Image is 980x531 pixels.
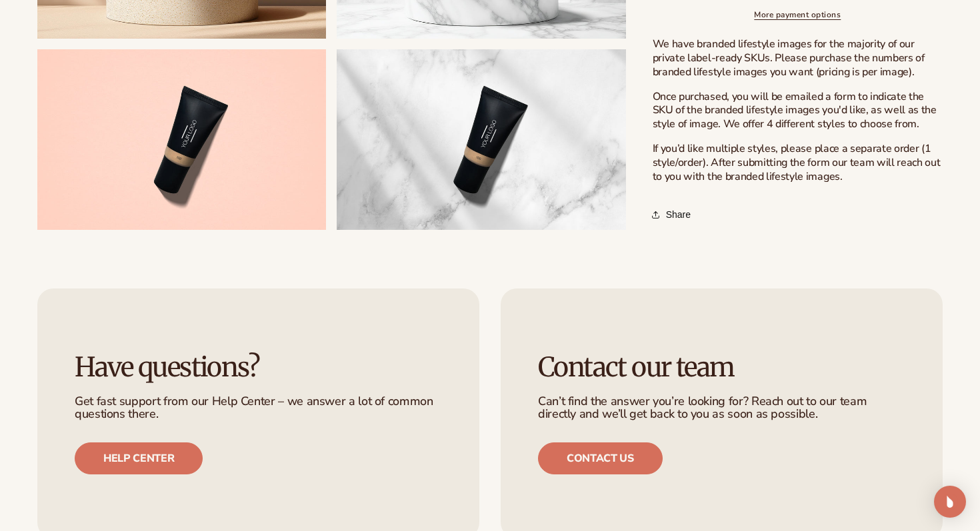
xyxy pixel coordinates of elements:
a: Help center [75,442,203,474]
div: Open Intercom Messenger [934,486,966,518]
a: Contact us [538,442,663,474]
p: Get fast support from our Help Center – we answer a lot of common questions there. [75,395,442,422]
p: We have branded lifestyle images for the majority of our private label-ready SKUs. Please purchas... [653,37,943,79]
p: Can’t find the answer you’re looking for? Reach out to our team directly and we’ll get back to yo... [538,395,905,422]
a: More payment options [653,9,943,21]
p: Once purchased, you will be emailed a form to indicate the SKU of the branded lifestyle images yo... [653,90,943,131]
button: Share [653,201,695,230]
h3: Contact our team [538,352,905,382]
p: If you’d like multiple styles, please place a separate order (1 style/order). After submitting th... [653,142,943,183]
h3: Have questions? [75,352,442,382]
